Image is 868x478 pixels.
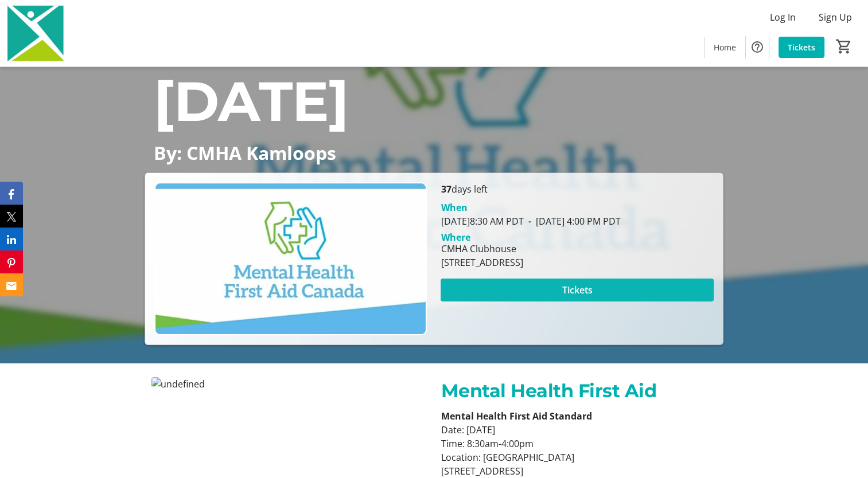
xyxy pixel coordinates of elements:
[441,423,716,437] p: Date: [DATE]
[819,10,852,24] span: Sign Up
[809,8,861,26] button: Sign Up
[441,377,716,405] p: Mental Health First Aid
[441,464,716,478] p: [STREET_ADDRESS]
[714,41,736,53] span: Home
[834,36,854,57] button: Cart
[441,233,470,242] div: Where
[746,36,769,58] button: Help
[441,183,451,195] span: 37
[441,450,716,464] p: Location: [GEOGRAPHIC_DATA]
[441,215,523,228] span: [DATE] 8:30 AM PDT
[770,10,796,24] span: Log In
[761,8,805,26] button: Log In
[154,143,714,163] p: By: CMHA Kamloops
[523,215,620,228] span: [DATE] 4:00 PM PDT
[441,201,467,214] div: When
[788,41,815,53] span: Tickets
[779,37,824,58] a: Tickets
[441,256,523,269] div: [STREET_ADDRESS]
[441,242,523,256] div: CMHA Clubhouse
[562,283,593,297] span: Tickets
[441,279,713,301] button: Tickets
[7,5,64,62] img: CMHA Kamloops's Logo
[154,182,427,335] img: Campaign CTA Media Photo
[441,410,591,422] strong: Mental Health First Aid Standard
[441,182,713,196] p: days left
[523,215,535,228] span: -
[441,437,716,450] p: Time: 8:30am-4:00pm
[704,37,745,58] a: Home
